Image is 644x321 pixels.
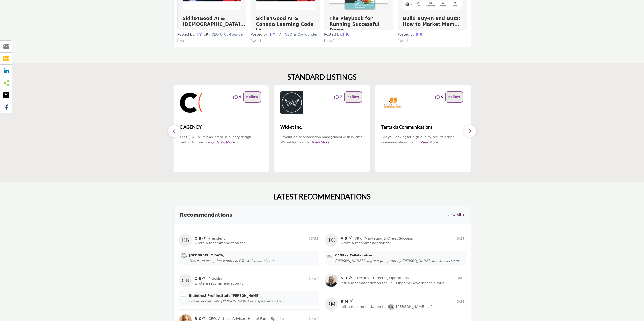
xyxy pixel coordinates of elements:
[189,299,318,304] div: I have worked with [PERSON_NAME] as a speaker and will
[341,299,348,303] a: R M
[403,16,460,27] a: Build Buy-In and Buzz: How to Market Mem...
[209,32,244,36] span: , CEO & Co-Founder
[352,276,409,280] span: , Executive Director, Operations
[180,120,263,134] a: C AGENCY
[324,32,393,37] p: Posted by:
[398,39,408,43] span: [DATE]
[455,300,466,303] span: [DATE]
[309,317,319,321] span: [DATE]
[269,32,276,36] a: J Y
[381,91,404,114] img: Tantakis Communications
[180,124,263,130] span: C AGENCY
[381,124,465,130] span: Tantakis Communications
[325,297,338,311] img: R M
[325,233,338,247] img: A S
[195,32,203,36] a: J Y
[180,134,263,144] p: The C( AGENCY is an interdisciplinary, design-centric, full-service ag
[181,293,187,300] img: Braintrust Prof Institute/Randall Craig
[243,91,261,103] button: Follow
[195,277,201,281] a: C B
[179,274,192,287] img: C B
[340,94,342,100] span: 7
[344,91,362,103] button: Follow
[206,276,225,281] span: , President
[183,16,245,27] a: Skills4Good AI & [DEMOGRAPHIC_DATA]...
[214,140,216,144] span: ...
[280,134,364,144] p: Revolutionize Association Management with Wicket Wicket Inc. is at th
[280,120,364,134] a: Wicket Inc.
[341,305,387,309] span: left a recommendation for
[455,237,466,240] span: [DATE]
[341,281,387,285] span: left a recommendation for
[455,276,466,280] span: [DATE]
[273,192,371,201] h2: LATEST RECOMMENDATIONS
[420,140,438,144] a: View More
[341,241,391,245] span: wrote a recommendation for
[195,236,201,240] a: C B
[280,124,364,130] span: Wicket Inc.
[324,39,334,43] span: [DATE]
[251,32,320,37] p: Posted by:
[177,32,247,37] p: Posted by:
[197,32,202,36] strong: J Y
[325,274,338,287] img: S B
[251,39,261,43] span: [DATE]
[180,211,232,219] h3: Recommendations
[445,91,463,103] button: Follow
[246,94,258,100] p: Follow
[312,140,329,144] a: View More
[189,259,318,263] div: This is an exceptional hotel in GTA which our clients a
[347,94,359,100] p: Follow
[416,32,422,36] strong: S R
[283,32,318,36] span: , CEO & Co-Founder
[329,16,379,33] a: The Playbook for Running Successful Demo...
[287,73,357,81] h2: STANDARD LISTINGS
[309,277,319,281] span: [DATE]
[195,317,201,321] a: R C
[388,305,433,309] a: [PERSON_NAME] LLP
[181,253,187,259] img: Hotel X Toronto
[327,253,333,259] img: CANRev Collaborative
[270,32,275,36] strong: J Y
[388,281,445,285] a: Pinpoint Governance Group
[309,140,311,144] span: ...
[388,280,394,286] img: Pinpoint Governance Group
[352,236,413,241] span: , VP of Marketing & Client Success
[189,293,318,298] a: Braintrust Prof Institute/[PERSON_NAME]
[280,91,303,114] img: Wicket Inc.
[335,253,464,258] a: CANRev Collaborative
[341,236,347,240] a: A S
[381,134,465,144] p: Are you looking for high-quality, results-driven communications that h
[381,120,465,134] a: Tantakis Communications
[398,32,467,37] p: Posted by:
[388,304,394,310] img: Gardiner Roberts LLP
[217,140,235,144] a: View More
[177,39,188,43] span: [DATE]
[179,233,192,247] img: C B
[206,236,225,241] span: , President
[417,140,420,144] span: ...
[180,91,202,114] img: C AGENCY
[195,281,245,285] span: wrote a recommendation for
[309,237,319,240] span: [DATE]
[447,212,464,218] a: View All
[341,276,347,280] a: S B
[342,32,349,36] strong: S R
[448,94,460,100] p: Follow
[189,253,318,258] a: [GEOGRAPHIC_DATA]
[195,241,245,245] span: wrote a recommendation for
[441,94,443,100] span: 6
[239,94,241,100] span: 4
[335,259,464,263] div: [PERSON_NAME] is a great group run by [PERSON_NAME], who knows so m
[256,16,313,33] a: Skills4Good AI & Canada Learning Code La...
